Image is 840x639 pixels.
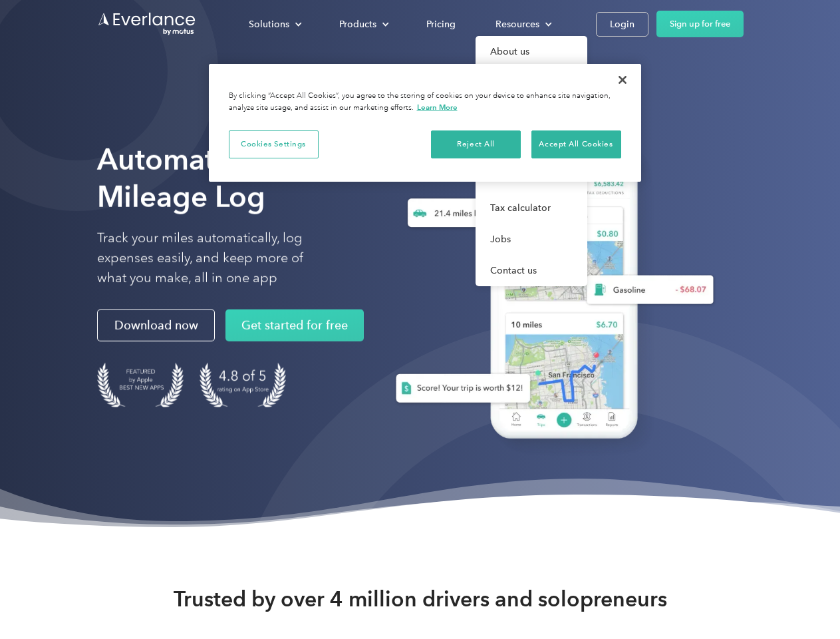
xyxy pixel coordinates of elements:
[209,64,641,182] div: Cookie banner
[476,192,587,224] a: Tax calculator
[476,36,587,67] a: About us
[97,228,335,288] p: Track your miles automatically, log expenses easily, and keep more of what you make, all in one app
[610,16,634,33] div: Login
[417,103,458,112] a: More information about your privacy, opens in a new tab
[476,36,587,286] nav: Resources
[229,91,621,114] div: By clicking “Accept All Cookies”, you agree to the storing of cookies on your device to enhance s...
[97,363,184,407] img: Badge for Featured by Apple Best New Apps
[495,16,539,33] div: Resources
[229,130,319,158] button: Cookies Settings
[200,363,286,407] img: 4.9 out of 5 stars on the app store
[656,11,744,37] a: Sign up for free
[235,13,313,36] div: Solutions
[482,13,563,36] div: Resources
[374,126,724,459] img: Everlance, mileage tracker app, expense tracking app
[426,16,456,33] div: Pricing
[608,65,637,95] button: Close
[476,224,587,255] a: Jobs
[431,130,521,158] button: Reject All
[596,12,648,37] a: Login
[476,255,587,286] a: Contact us
[225,310,364,341] a: Get started for free
[326,13,400,36] div: Products
[413,13,469,36] a: Pricing
[174,586,667,612] strong: Trusted by over 4 million drivers and solopreneurs
[97,310,215,341] a: Download now
[97,11,197,37] a: Go to homepage
[531,130,621,158] button: Accept All Cookies
[339,16,376,33] div: Products
[209,64,641,182] div: Privacy
[249,16,289,33] div: Solutions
